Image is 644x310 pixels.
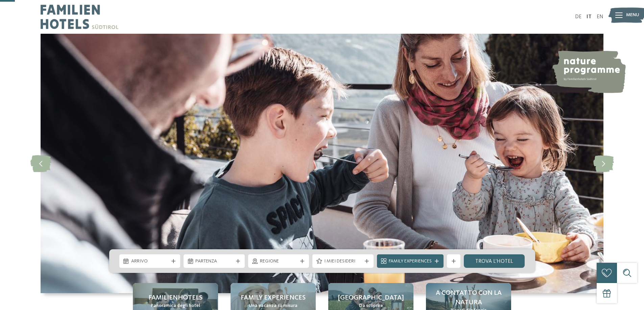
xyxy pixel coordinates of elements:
[433,288,504,307] span: A contatto con la natura
[575,14,581,20] a: DE
[148,293,202,303] span: Familienhotels
[551,51,626,93] img: nature programme by Familienhotels Südtirol
[195,258,233,265] span: Partenza
[359,303,383,309] span: Da scoprire
[249,303,297,309] span: Una vacanza su misura
[626,12,639,19] span: Menu
[587,14,592,20] a: IT
[241,293,306,303] span: Family experiences
[338,293,404,303] span: [GEOGRAPHIC_DATA]
[41,34,603,293] img: Family hotel Alto Adige: the happy family places!
[151,303,200,309] span: Panoramica degli hotel
[260,258,297,265] span: Regione
[389,258,432,265] span: Family Experiences
[131,258,169,265] span: Arrivo
[597,14,603,20] a: EN
[324,258,362,265] span: I miei desideri
[464,254,525,268] a: trova l’hotel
